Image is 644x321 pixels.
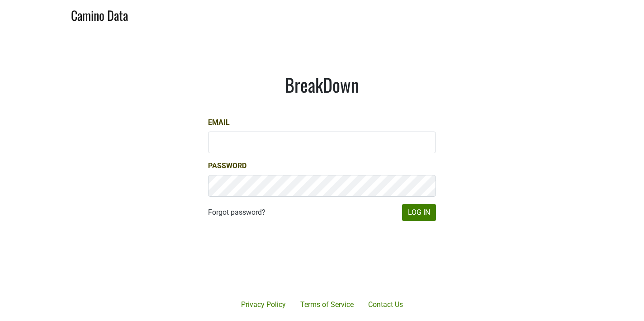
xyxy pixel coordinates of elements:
button: Log In [402,204,436,221]
a: Privacy Policy [234,296,293,314]
a: Terms of Service [293,296,361,314]
a: Forgot password? [208,207,265,218]
label: Password [208,160,246,171]
a: Contact Us [361,296,410,314]
label: Email [208,117,230,128]
h1: BreakDown [208,74,436,95]
a: Camino Data [71,4,128,25]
